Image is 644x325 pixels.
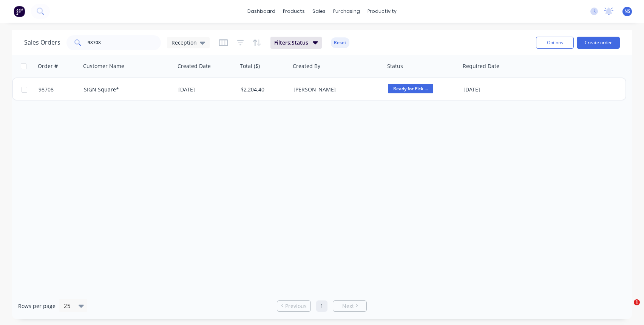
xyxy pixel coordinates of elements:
[88,35,161,50] input: Search...
[536,37,574,49] button: Options
[178,86,235,93] div: [DATE]
[331,37,349,48] button: Reset
[84,86,119,93] a: SIGN Square*
[274,300,370,312] ul: Pagination
[316,300,327,312] a: Page 1 is your current page
[38,62,58,70] div: Order #
[364,6,400,17] div: productivity
[244,6,279,17] a: dashboard
[39,86,54,93] span: 98708
[279,6,309,17] div: products
[618,299,636,317] iframe: Intercom live chat
[277,302,310,310] a: Previous page
[577,37,620,49] button: Create order
[463,86,524,93] div: [DATE]
[388,84,433,93] span: Ready for Pick ...
[624,8,630,15] span: NS
[387,62,403,70] div: Status
[333,302,366,310] a: Next page
[329,6,364,17] div: purchasing
[293,86,377,93] div: [PERSON_NAME]
[24,39,60,46] h1: Sales Orders
[241,86,285,93] div: $2,204.40
[18,302,56,310] span: Rows per page
[171,39,197,46] span: Reception
[178,62,211,70] div: Created Date
[285,302,307,310] span: Previous
[240,62,260,70] div: Total ($)
[463,62,499,70] div: Required Date
[293,62,320,70] div: Created By
[274,39,308,46] span: Filters: Status
[634,299,640,305] span: 1
[39,78,84,101] a: 98708
[309,6,329,17] div: sales
[14,6,25,17] img: Factory
[270,37,322,49] button: Filters:Status
[83,62,124,70] div: Customer Name
[342,302,354,310] span: Next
